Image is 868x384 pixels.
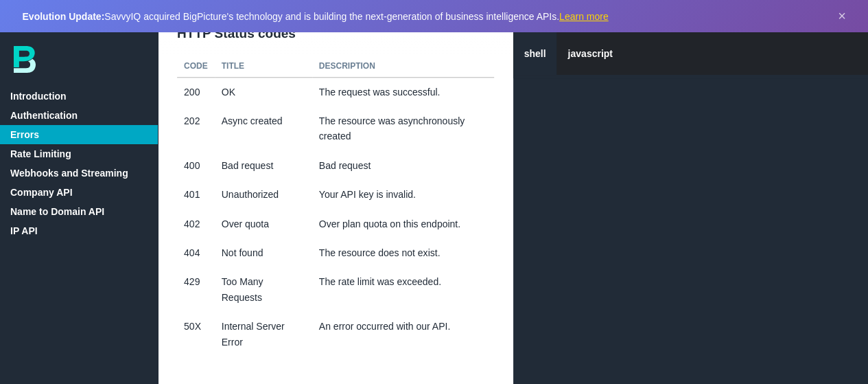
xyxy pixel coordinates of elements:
[177,180,215,209] td: 401
[312,56,494,77] th: Description
[177,106,215,151] td: 202
[556,32,623,75] a: javascript
[158,10,513,57] h2: HTTP Status codes
[215,238,312,267] td: Not found
[177,238,215,267] td: 404
[838,8,846,24] button: Dismiss announcement
[312,312,494,357] td: An error occurred with our API.
[215,312,312,357] td: Internal Server Error
[312,77,494,106] td: The request was successful.
[559,11,609,22] a: Learn more
[215,56,312,77] th: Title
[215,151,312,180] td: Bad request
[312,180,494,209] td: Your API key is invalid.
[177,151,215,180] td: 400
[177,312,215,357] td: 50X
[177,56,215,77] th: Code
[312,151,494,180] td: Bad request
[177,210,215,238] td: 402
[177,77,215,106] td: 200
[215,180,312,209] td: Unauthorized
[215,77,312,106] td: OK
[312,267,494,312] td: The rate limit was exceeded.
[312,106,494,151] td: The resource was asynchronously created
[312,238,494,267] td: The resource does not exist.
[215,267,312,312] td: Too Many Requests
[14,46,36,73] img: bp-logo-B-teal.svg
[513,32,557,75] a: shell
[312,210,494,238] td: Over plan quota on this endpoint.
[23,11,105,22] strong: Evolution Update:
[177,267,215,312] td: 429
[215,106,312,151] td: Async created
[23,11,609,22] span: SavvyIQ acquired BigPicture's technology and is building the next-generation of business intellig...
[215,210,312,238] td: Over quota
